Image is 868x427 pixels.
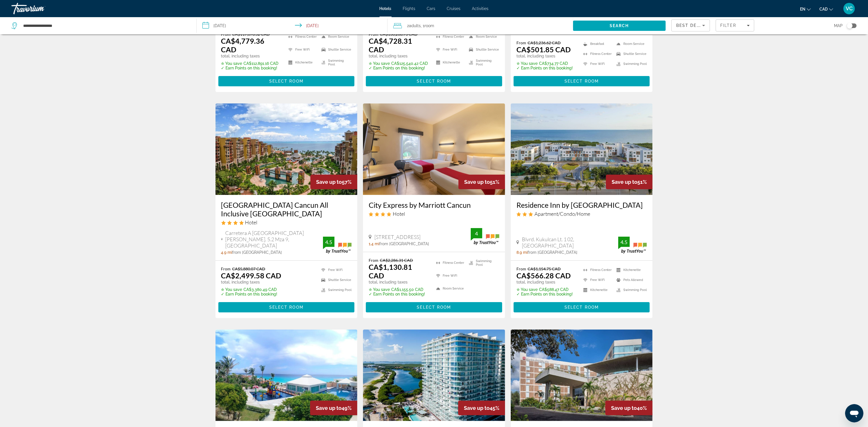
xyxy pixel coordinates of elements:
[221,219,352,226] div: 4 star Hotel
[310,175,357,189] div: 57%
[676,23,706,28] span: Best Deals
[458,175,505,189] div: 51%
[516,61,538,66] span: ✮ You save
[221,292,282,296] p: ✓ Earn Points on this booking!
[516,271,571,280] ins: CA$566.28 CAD
[369,242,379,246] span: 1.4 mi
[427,6,436,11] a: Cars
[366,77,502,83] a: Select Room
[618,239,630,246] div: 4.5
[369,54,429,58] p: total, including taxes
[369,280,429,284] p: total, including taxes
[363,103,505,195] img: City Express by Marriott Cancun
[218,76,355,86] button: Select Room
[471,228,499,245] img: TrustYou guest rating badge
[580,50,614,57] li: Fitness Center
[286,57,319,67] li: Kitchenette
[800,5,811,13] button: Change language
[516,66,573,70] p: ✓ Earn Points on this booking!
[845,404,863,422] iframe: Button to launch messaging window
[447,6,461,11] a: Cruises
[433,271,466,281] li: Free WiFi
[676,22,705,29] mat-select: Sort by
[316,405,342,411] span: Save up to
[318,286,352,294] li: Swimming Pool
[516,292,573,296] p: ✓ Earn Points on this booking!
[614,60,647,67] li: Swimming Pool
[458,401,505,415] div: 45%
[221,280,282,284] p: total, including taxes
[407,22,421,30] span: 2
[800,7,805,11] span: en
[221,61,242,66] span: ✮ You save
[528,266,561,271] del: CA$1,154.75 CAD
[516,211,647,217] div: 3 star Apartment
[516,61,573,66] p: CA$734.77 CAD
[511,103,653,195] a: Residence Inn by Marriott Cancun Hotel Zone
[433,45,466,55] li: Free WiFi
[369,201,499,209] h3: City Express by Marriott Cancun
[318,266,352,274] li: Free WiFi
[424,23,434,28] span: Room
[369,287,429,292] p: CA$1,155.50 CAD
[221,54,281,58] p: total, including taxes
[221,250,232,255] span: 4.9 mi
[369,263,412,280] ins: CA$1,130.81 CAD
[580,286,614,294] li: Kitchenette
[464,179,490,185] span: Save up to
[245,219,258,226] span: Hotel
[466,258,499,268] li: Swimming Pool
[528,250,577,255] span: from [GEOGRAPHIC_DATA]
[464,405,490,411] span: Save up to
[516,201,647,209] a: Residence Inn by [GEOGRAPHIC_DATA]
[417,79,451,83] span: Select Room
[516,250,528,255] span: 8.9 mi
[516,280,573,284] p: total, including taxes
[232,266,266,271] del: CA$5,880.07 CAD
[612,179,637,185] span: Save up to
[369,66,429,70] p: ✓ Earn Points on this booking!
[516,266,526,271] span: From
[218,303,355,310] a: Select Room
[226,230,323,249] span: Carretera A [GEOGRAPHIC_DATA][PERSON_NAME]. 5.2 Mza 9, [GEOGRAPHIC_DATA]
[323,239,334,246] div: 4.5
[221,37,265,54] ins: CA$4,779.36 CAD
[514,303,650,310] a: Select Room
[319,45,352,55] li: Shuttle Service
[23,21,188,30] input: Search hotel destination
[433,32,466,42] li: Fitness Center
[269,79,304,83] span: Select Room
[534,211,590,217] span: Apartment/Condo/Home
[516,287,573,292] p: CA$588.47 CAD
[366,76,502,86] button: Select Room
[466,45,499,55] li: Shuttle Service
[363,330,505,421] img: Sls Cancun
[218,302,355,312] button: Select Room
[614,286,647,294] li: Swimming Pool
[11,1,69,16] a: Travorium
[514,77,650,83] a: Select Room
[215,103,358,195] img: Villa del Palmar Cancun All Inclusive Beach Resort & Spa
[269,305,304,310] span: Select Room
[842,3,857,15] button: User Menu
[393,211,405,217] span: Hotel
[564,79,599,83] span: Select Room
[472,6,489,11] a: Activities
[606,175,653,189] div: 51%
[843,23,857,28] button: Toggle map
[516,54,573,58] p: total, including taxes
[511,330,653,421] img: Hilton Garden Inn Cancun Airport
[379,242,429,246] span: from [GEOGRAPHIC_DATA]
[369,37,412,54] ins: CA$4,728.31 CAD
[232,250,282,255] span: from [GEOGRAPHIC_DATA]
[310,401,357,415] div: 49%
[221,201,352,218] a: [GEOGRAPHIC_DATA] Cancun All Inclusive [GEOGRAPHIC_DATA]
[218,77,355,83] a: Select Room
[319,57,352,67] li: Swimming Pool
[819,7,828,11] span: CAD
